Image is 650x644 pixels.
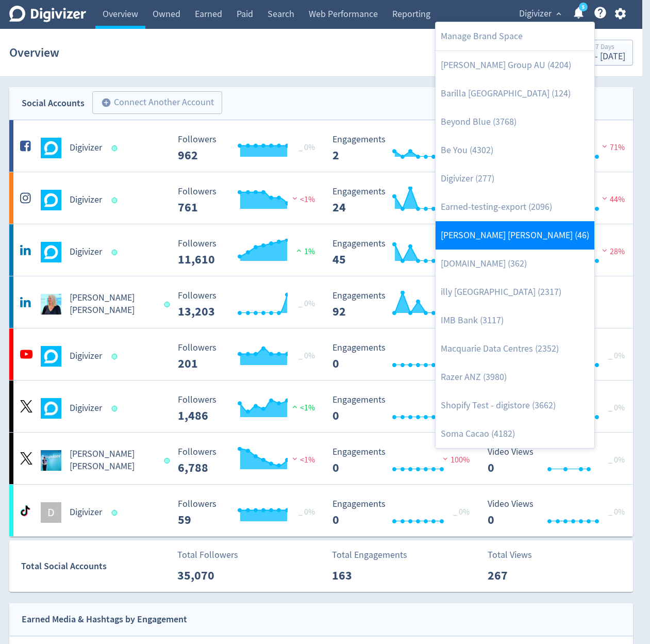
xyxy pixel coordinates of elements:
a: illy [GEOGRAPHIC_DATA] (2317) [436,278,594,306]
a: Shopify Test - digistore (3662) [436,391,594,420]
a: Soma Cacao (4182) [436,420,594,448]
a: IMB Bank (3117) [436,306,594,335]
a: Earned-testing-export (2096) [436,193,594,221]
a: Digivizer (277) [436,164,594,193]
a: Barilla [GEOGRAPHIC_DATA] (124) [436,79,594,108]
a: Razer ANZ (3980) [436,363,594,391]
a: Manage Brand Space [436,22,594,51]
a: [PERSON_NAME] [PERSON_NAME] (46) [436,221,594,250]
a: Macquarie Data Centres (2352) [436,335,594,363]
a: Be You (4302) [436,136,594,164]
a: [PERSON_NAME] Group AU (4204) [436,51,594,79]
a: Beyond Blue (3768) [436,108,594,136]
a: [DOMAIN_NAME] (362) [436,250,594,278]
